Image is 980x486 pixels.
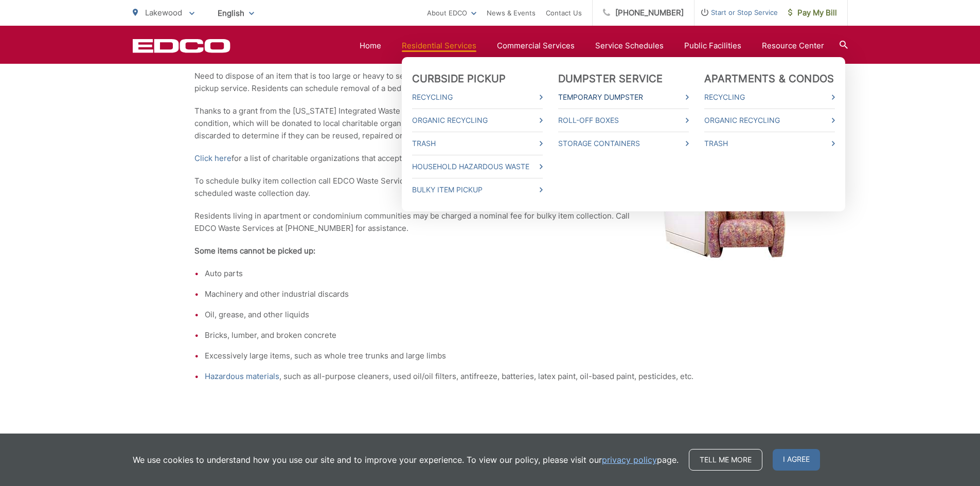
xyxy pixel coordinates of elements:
[412,91,543,103] a: Recycling
[704,137,835,150] a: Trash
[194,210,786,235] p: Residents living in apartment or condominium communities may be charged a nominal fee for bulky i...
[412,137,543,150] a: Trash
[689,449,762,471] a: Tell me more
[427,7,476,19] a: About EDCO
[558,91,689,103] a: Temporary Dumpster
[133,39,230,53] a: EDCD logo. Return to the homepage.
[194,152,786,165] p: for a list of charitable organizations that accept donations of reusable items.
[704,91,835,103] a: Recycling
[205,329,786,341] li: Bricks, lumber, and broken concrete
[762,40,824,52] a: Resource Center
[205,350,786,362] li: Excessively large items, such as whole tree trunks and large limbs
[194,70,786,95] p: Need to dispose of an item that is too large or heavy to set out for removal on your regular tras...
[360,40,381,52] a: Home
[145,8,182,17] span: Lakewood
[412,160,543,173] a: Household Hazardous Waste
[205,309,786,321] li: Oil, grease, and other liquids
[205,267,786,280] li: Auto parts
[133,454,679,466] p: We use cookies to understand how you use our site and to improve your experience. To view our pol...
[704,114,835,127] a: Organic Recycling
[657,175,786,260] img: Bulky Items - Chair & Dishwasher
[558,114,689,127] a: Roll-Off Boxes
[205,370,279,383] a: Hazardous materials
[412,114,543,127] a: Organic Recycling
[194,246,315,256] strong: Some items cannot be picked up:
[205,288,786,300] li: Machinery and other industrial discards
[487,7,536,19] a: News & Events
[704,73,834,85] a: Apartments & Condos
[558,73,663,85] a: Dumpster Service
[602,454,657,466] a: privacy policy
[773,449,820,471] span: I agree
[684,40,741,52] a: Public Facilities
[194,105,786,142] p: Thanks to a grant from the [US_STATE] Integrated Waste Management Board, the bulky item collectio...
[194,175,786,200] p: To schedule bulky item collection call EDCO Waste Services at [PHONE_NUMBER] by 3:30 p.m. the day...
[595,40,664,52] a: Service Schedules
[194,152,231,165] a: Click here
[402,40,476,52] a: Residential Services
[497,40,575,52] a: Commercial Services
[558,137,689,150] a: Storage Containers
[210,4,262,22] span: English
[788,7,837,19] span: Pay My Bill
[546,7,582,19] a: Contact Us
[412,73,506,85] a: Curbside Pickup
[412,184,543,196] a: Bulky Item Pickup
[205,370,786,383] li: , such as all-purpose cleaners, used oil/oil filters, antifreeze, batteries, latex paint, oil-bas...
